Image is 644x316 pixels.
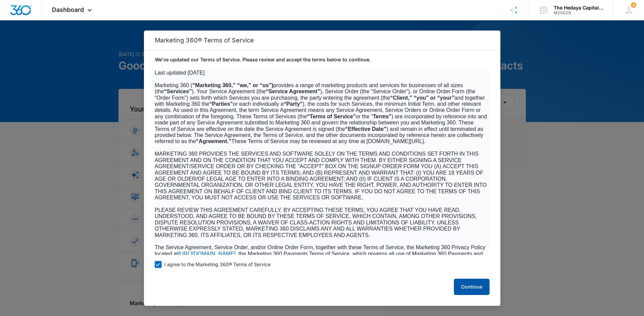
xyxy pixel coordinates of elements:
[266,88,320,94] b: “Service Agreement”
[155,244,485,256] span: The Service Agreement, Service Order, and/or Online Order Form, together with these Terms of Serv...
[164,88,192,94] b: “Services”
[192,82,273,88] b: “Marketing 360,” “we,” or “us”)
[345,126,386,132] b: “Effective Date”
[155,207,477,238] span: PLEASE REVIEW THIS AGREEMENT CAREFULLY. BY ACCEPTING THESE TERMS, YOU AGREE THAT YOU HAVE READ, U...
[155,151,487,200] span: MARKETING 360 PROVIDES THE SERVICES AND SOFTWARE SOLELY ON THE TERMS AND CONDITIONS SET FORTH IN ...
[155,70,205,76] span: Last updated [DATE]
[196,138,231,144] b: “Agreement.”
[283,101,302,107] b: “Party”
[373,114,392,119] b: Terms”
[178,251,236,257] a: [URL][DOMAIN_NAME]
[307,114,356,119] b: “Terms of Service”
[155,82,487,144] span: Marketing 360 ( provides a range of marketing products and services for businesses of all sizes (...
[155,56,490,63] p: We’ve updated our Terms of Service. Please review and accept the terms below to continue.
[631,2,636,8] div: notifications count
[631,2,636,8] span: 4
[209,101,233,107] b: “Parties”
[554,5,603,11] div: account name
[52,6,84,13] span: Dashboard
[164,261,271,268] span: I agree to the Marketing 360® Terms of Service
[155,251,483,263] span: , the Marketing 360 Payments Terms of Service, which governs all use of Marketing 360 Payments an...
[554,11,603,15] div: account id
[454,279,490,295] button: Continue
[390,95,454,101] b: “Client,” “you” or “your”
[155,37,490,44] h2: Marketing 360® Terms of Service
